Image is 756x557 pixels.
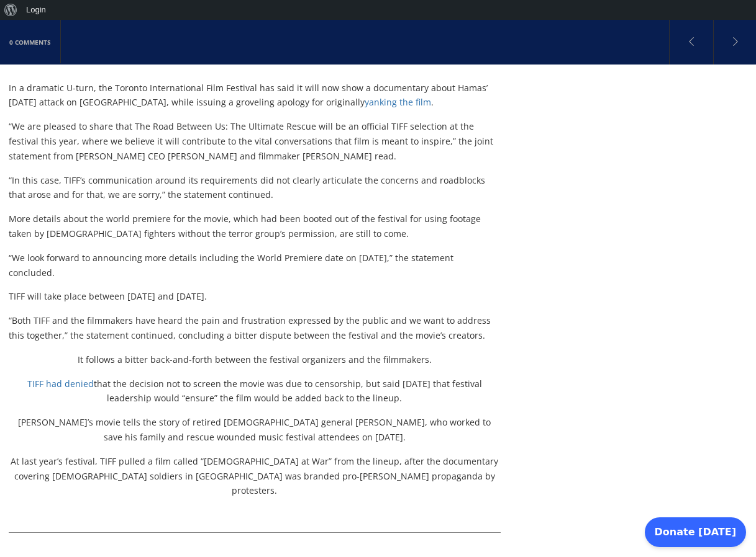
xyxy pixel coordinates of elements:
p: that the decision not to screen the movie was due to censorship, but said [DATE] that festival le... [9,377,501,406]
a: yanking the film [365,96,431,108]
p: “In this case, TIFF’s communication around its requirements did not clearly articulate the concer... [9,173,501,203]
p: “Both TIFF and the filmmakers have heard the pain and frustration expressed by the public and we ... [9,313,501,343]
p: At last year’s festival, TIFF pulled a film called “[DEMOGRAPHIC_DATA] at War” from the lineup, a... [9,454,501,498]
p: In a dramatic U-turn, the Toronto International Film Festival has said it will now show a documen... [9,81,501,110]
p: TIFF will take place between [DATE] and [DATE]. [9,289,501,304]
p: More details about the world premiere for the movie, which had been booted out of the festival fo... [9,212,501,241]
p: It follows a bitter back-and-forth between the festival organizers and the filmmakers. [9,352,501,367]
p: “We look forward to announcing more details including the World Premiere date on [DATE],” the sta... [9,251,501,280]
p: [PERSON_NAME]’s movie tells the story of retired [DEMOGRAPHIC_DATA] general [PERSON_NAME], who wo... [9,415,501,445]
p: “We are pleased to share that The Road Between Us: The Ultimate Rescue will be an official TIFF s... [9,119,501,163]
a: TIFF had denied [27,378,94,390]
